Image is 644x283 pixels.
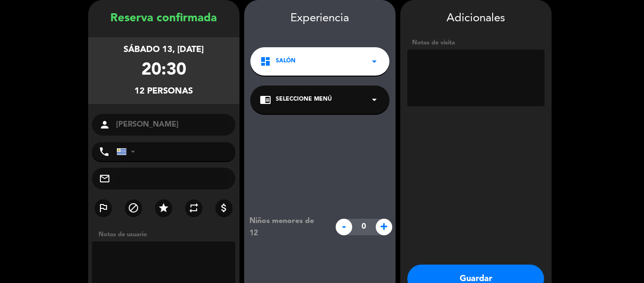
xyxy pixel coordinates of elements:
[128,202,139,214] i: block
[134,85,193,98] div: 12 personas
[407,9,545,28] div: Adicionales
[369,94,380,105] i: arrow_drop_down
[276,95,332,104] span: Seleccione Menú
[276,57,296,66] span: Salón
[94,230,239,240] div: Notas de usuario
[124,43,204,57] div: sábado 13, [DATE]
[242,215,330,240] div: Niños menores de 12
[99,146,110,157] i: phone
[99,119,110,130] i: person
[376,219,392,235] span: +
[260,56,271,67] i: dashboard
[188,202,199,214] i: repeat
[88,9,239,28] div: Reserva confirmada
[141,57,186,85] div: 20:30
[99,173,110,184] i: mail_outline
[336,219,352,235] span: -
[218,202,230,214] i: attach_money
[369,56,380,67] i: arrow_drop_down
[158,202,169,214] i: star
[98,202,109,214] i: outlined_flag
[244,9,396,28] div: Experiencia
[407,38,545,48] div: Notas de visita
[260,94,271,105] i: chrome_reader_mode
[117,143,139,161] div: Uruguay: +598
